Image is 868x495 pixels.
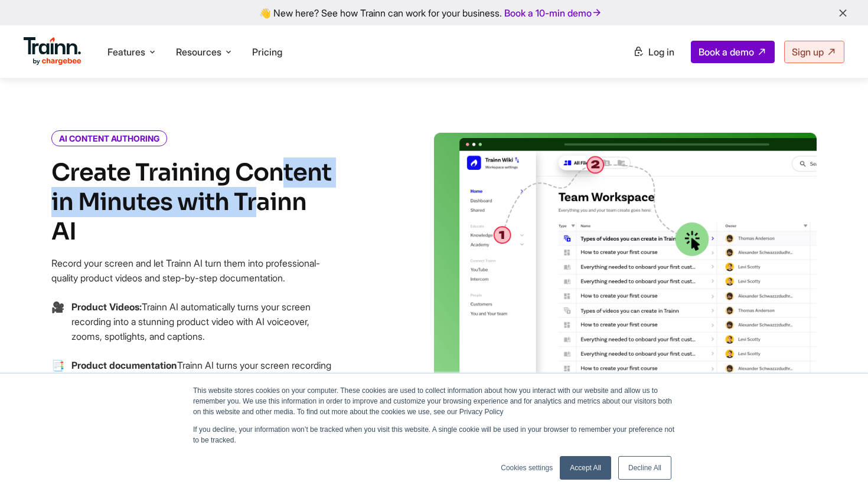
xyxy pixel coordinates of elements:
[7,7,861,18] div: 👋 New here? See how Trainn can work for your business.
[648,46,674,58] span: Log in
[193,424,675,445] p: If you decline, your information won’t be tracked when you visit this website. A single cookie wi...
[784,41,844,63] a: Sign up
[71,359,177,371] b: Product documentation
[792,46,824,58] span: Sign up
[502,5,605,21] a: Book a 10-min demo
[71,358,335,402] p: Trainn AI turns your screen recording into step-by-step documentation with descriptions. Turn the...
[618,456,671,480] a: Decline All
[176,45,221,58] span: Resources
[107,45,145,58] span: Features
[626,41,681,63] a: Log in
[252,46,282,58] a: Pricing
[24,37,81,65] img: Trainn Logo
[501,463,553,473] a: Cookies settings
[193,385,675,417] p: This website stores cookies on your computer. These cookies are used to collect information about...
[560,456,611,480] a: Accept All
[71,300,335,344] p: Trainn AI automatically turns your screen recording into a stunning product video with AI voiceov...
[51,358,64,417] span: →
[51,300,64,358] span: →
[699,46,754,58] span: Book a demo
[51,256,335,286] p: Record your screen and let Trainn AI turn them into professional-quality product videos and step-...
[71,301,142,313] b: Product Videos:
[51,130,167,146] i: AI CONTENT AUTHORING
[691,41,775,63] a: Book a demo
[51,158,335,247] h2: Create Training Content in Minutes with Trainn AI
[434,133,817,430] img: video creation | saas learning management system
